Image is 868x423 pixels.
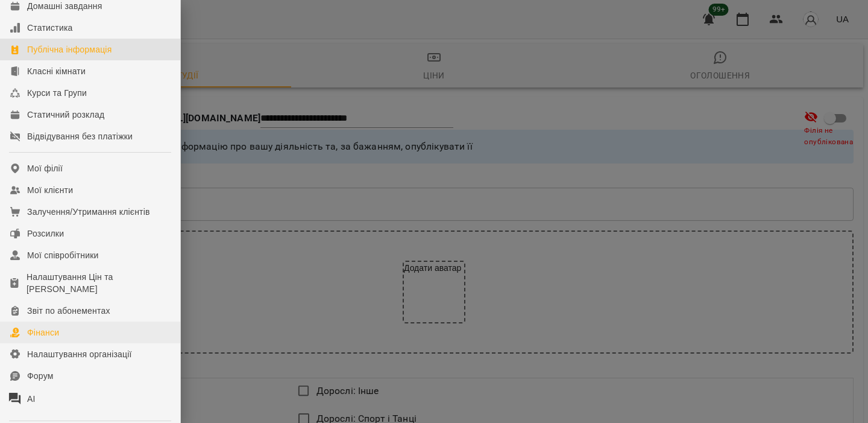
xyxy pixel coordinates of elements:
div: Налаштування Цін та [PERSON_NAME] [27,271,171,295]
div: Розсилки [27,227,64,240]
div: Публічна інформація [27,43,112,56]
div: Курси та Групи [27,87,87,99]
div: Відвідування без платіжки [27,130,133,142]
div: AI [27,393,36,405]
div: Звіт по абонементах [27,305,110,317]
div: Залучення/Утримання клієнтів [27,206,150,218]
div: Мої співробітники [27,249,99,261]
div: Налаштування організації [27,348,132,360]
div: Мої філії [27,162,63,174]
div: Фінанси [27,326,59,339]
div: Статичний розклад [27,109,104,121]
div: Форум [27,370,54,382]
div: Класні кімнати [27,65,86,77]
div: Мої клієнти [27,184,73,196]
div: Статистика [27,22,73,34]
